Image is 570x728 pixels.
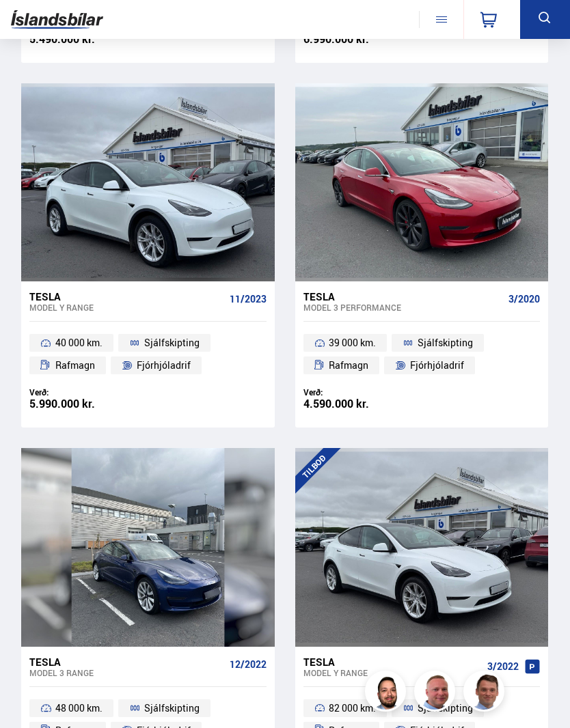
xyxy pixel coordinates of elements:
div: Tesla [303,290,504,303]
div: 6.990.000 kr. [303,33,422,45]
span: Rafmagn [329,357,368,374]
span: 82 000 km. [329,700,376,716]
div: Verð: [303,387,422,397]
span: Sjálfskipting [144,335,200,351]
img: FbJEzSuNWCJXmdc-.webp [465,673,506,714]
span: Sjálfskipting [418,335,473,351]
div: 4.590.000 kr. [303,398,422,410]
span: Sjálfskipting [144,700,200,716]
div: Tesla [29,290,224,303]
button: Opna LiveChat spjallviðmót [11,5,52,46]
span: 3/2020 [508,294,540,305]
span: Fjórhjóladrif [410,357,464,374]
span: Fjórhjóladrif [137,357,191,374]
span: 11/2023 [230,294,267,305]
a: Tesla Model 3 PERFORMANCE 3/2020 39 000 km. Sjálfskipting Rafmagn Fjórhjóladrif Verð: 4.590.000 kr. [295,281,549,428]
span: Rafmagn [55,357,95,374]
div: Model 3 RANGE [29,668,224,677]
div: Verð: [29,387,148,397]
img: siFngHWaQ9KaOqBr.png [416,673,457,714]
span: 40 000 km. [55,335,103,351]
div: Tesla [303,656,483,668]
div: 5.990.000 kr. [29,398,148,410]
span: 39 000 km. [329,335,376,351]
div: Model Y RANGE [303,668,483,677]
div: 5.490.000 kr. [29,33,148,45]
div: Model 3 PERFORMANCE [303,303,504,312]
img: G0Ugv5HjCgRt.svg [11,5,103,34]
a: Tesla Model Y RANGE 11/2023 40 000 km. Sjálfskipting Rafmagn Fjórhjóladrif Verð: 5.990.000 kr. [21,281,275,428]
span: 3/2022 [487,661,519,672]
div: Model Y RANGE [29,303,224,312]
span: 48 000 km. [55,700,103,716]
img: nhp88E3Fdnt1Opn2.png [367,673,408,714]
div: Tesla [29,656,224,668]
span: 12/2022 [230,659,267,670]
